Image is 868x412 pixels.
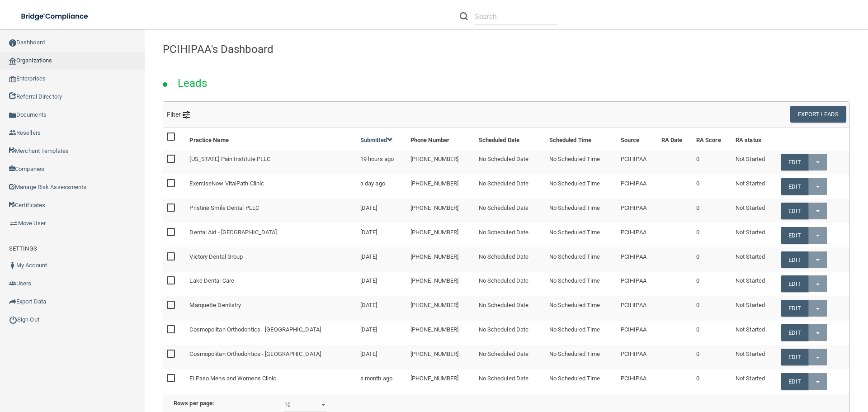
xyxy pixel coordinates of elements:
td: [DATE] [357,296,407,321]
td: PCIHIPAA [617,321,658,345]
td: Not Started [732,174,777,199]
td: 0 [693,223,732,247]
td: [PHONE_NUMBER] [407,321,475,345]
td: [PHONE_NUMBER] [407,199,475,223]
td: PCIHIPAA [617,369,658,393]
td: No Scheduled Time [546,174,617,199]
a: Edit [781,300,808,317]
img: organization-icon.f8decf85.png [9,57,16,65]
span: Filter [167,111,190,118]
td: No Scheduled Date [475,223,546,247]
td: No Scheduled Time [546,345,617,369]
td: ExerciseNow VitalPath Clinic [186,174,356,199]
td: No Scheduled Date [475,296,546,321]
td: Not Started [732,223,777,247]
a: Edit [781,227,808,244]
td: PCIHIPAA [617,247,658,272]
td: [DATE] [357,199,407,223]
td: [PHONE_NUMBER] [407,272,475,296]
td: [PHONE_NUMBER] [407,247,475,272]
a: Edit [781,373,808,390]
td: Not Started [732,150,777,174]
td: PCIHIPAA [617,150,658,174]
td: [DATE] [357,345,407,369]
td: [PHONE_NUMBER] [407,296,475,321]
a: Edit [781,275,808,292]
td: PCIHIPAA [617,272,658,296]
td: a day ago [357,174,407,199]
td: No Scheduled Date [475,369,546,393]
td: [DATE] [357,272,407,296]
img: ic_user_dark.df1a06c3.png [9,262,16,269]
td: [PHONE_NUMBER] [407,174,475,199]
td: Not Started [732,345,777,369]
td: PCIHIPAA [617,345,658,369]
td: 0 [693,369,732,393]
td: No Scheduled Date [475,174,546,199]
td: Lake Dental Care [186,272,356,296]
td: No Scheduled Time [546,272,617,296]
td: No Scheduled Date [475,247,546,272]
td: 0 [693,321,732,345]
td: No Scheduled Date [475,150,546,174]
img: enterprise.0d942306.png [9,76,16,82]
img: ic_dashboard_dark.d01f4a41.png [9,39,16,47]
td: PCIHIPAA [617,174,658,199]
th: Phone Number [407,128,475,150]
td: No Scheduled Time [546,296,617,321]
td: Cosmopolitan Orthodontics - [GEOGRAPHIC_DATA] [186,345,356,369]
h4: PCIHIPAA's Dashboard [163,43,850,55]
td: [US_STATE] Pain Institute PLLC [186,150,356,174]
td: 0 [693,345,732,369]
td: 19 hours ago [357,150,407,174]
th: Scheduled Date [475,128,546,150]
label: SETTINGS [9,243,37,254]
a: Edit [781,203,808,219]
td: PCIHIPAA [617,223,658,247]
th: RA status [732,128,777,150]
td: No Scheduled Date [475,199,546,223]
th: RA Score [693,128,732,150]
td: Pristine Smile Dental PLLC [186,199,356,223]
b: Rows per page: [174,400,214,407]
td: No Scheduled Date [475,321,546,345]
img: ic_reseller.de258add.png [9,129,16,137]
td: 0 [693,199,732,223]
img: icon-users.e205127d.png [9,280,16,287]
th: Scheduled Time [546,128,617,150]
td: No Scheduled Date [475,345,546,369]
td: PCIHIPAA [617,199,658,223]
img: icon-documents.8dae5593.png [9,112,16,119]
img: icon-export.b9366987.png [9,298,16,305]
a: Edit [781,251,808,268]
td: [DATE] [357,247,407,272]
td: [PHONE_NUMBER] [407,150,475,174]
a: Submitted [360,137,393,143]
td: 0 [693,296,732,321]
img: icon-filter@2x.21656d0b.png [183,111,190,118]
a: Edit [781,324,808,341]
td: 0 [693,272,732,296]
td: [PHONE_NUMBER] [407,223,475,247]
td: Not Started [732,296,777,321]
td: No Scheduled Time [546,369,617,393]
td: 0 [693,174,732,199]
a: Edit [781,154,808,170]
td: Victory Dental Group [186,247,356,272]
td: No Scheduled Time [546,321,617,345]
td: Not Started [732,199,777,223]
a: Edit [781,349,808,365]
img: ic-search.3b580494.png [460,12,468,20]
td: El Paso Mens and Womens Clinic [186,369,356,393]
td: PCIHIPAA [617,296,658,321]
th: Practice Name [186,128,356,150]
td: a month ago [357,369,407,393]
img: bridge_compliance_login_screen.278c3ca4.svg [14,7,97,26]
td: Cosmopolitan Orthodontics - [GEOGRAPHIC_DATA] [186,321,356,345]
a: Edit [781,178,808,195]
td: Not Started [732,369,777,393]
td: Not Started [732,321,777,345]
td: Dental Aid - [GEOGRAPHIC_DATA] [186,223,356,247]
td: Marquette Dentistry [186,296,356,321]
td: No Scheduled Time [546,247,617,272]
